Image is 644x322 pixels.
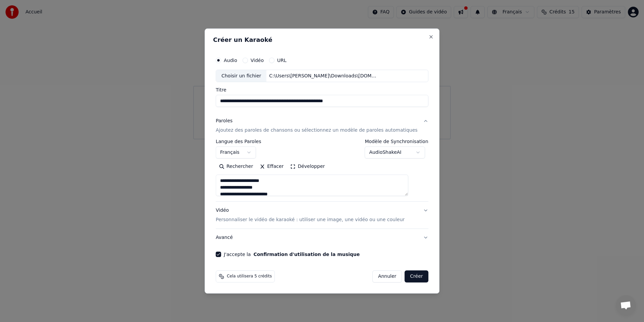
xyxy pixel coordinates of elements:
[216,162,256,172] button: Rechercher
[227,274,272,279] span: Cela utilisera 5 crédits
[216,207,405,223] div: Vidéo
[254,252,360,257] button: J'accepte la
[405,270,428,282] button: Créer
[267,73,381,79] div: C:\Users\[PERSON_NAME]\Downloads\[DOMAIN_NAME]_jsuis-un-rigolo-just-a-gigolo-youtubemp3free.org.mp3
[216,88,428,92] label: Titre
[251,58,264,63] label: Vidéo
[216,139,261,144] label: Langue des Paroles
[277,58,286,63] label: URL
[216,202,428,229] button: VidéoPersonnaliser le vidéo de karaoké : utiliser une image, une vidéo ou une couleur
[216,229,428,246] button: Avancé
[216,216,405,223] p: Personnaliser le vidéo de karaoké : utiliser une image, une vidéo ou une couleur
[287,162,328,172] button: Développer
[365,139,428,144] label: Modèle de Synchronisation
[216,139,428,202] div: ParolesAjoutez des paroles de chansons ou sélectionnez un modèle de paroles automatiques
[216,127,418,134] p: Ajoutez des paroles de chansons ou sélectionnez un modèle de paroles automatiques
[224,58,237,63] label: Audio
[372,270,402,282] button: Annuler
[216,70,266,82] div: Choisir un fichier
[224,252,360,257] label: J'accepte la
[256,162,287,172] button: Effacer
[216,113,428,139] button: ParolesAjoutez des paroles de chansons ou sélectionnez un modèle de paroles automatiques
[213,37,431,43] h2: Créer un Karaoké
[216,118,232,125] div: Paroles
